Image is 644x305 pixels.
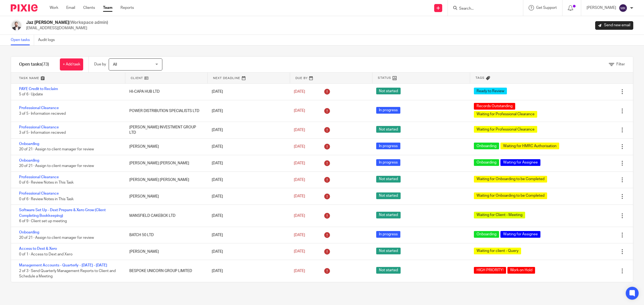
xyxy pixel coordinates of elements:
span: Waiting for Client - Meeting [474,212,525,218]
span: [DATE] [294,128,305,132]
div: [DATE] [206,106,289,116]
span: In progress [376,231,400,238]
img: 48292-0008-compressed%20square.jpg [11,20,22,31]
a: Onboarding [19,142,39,146]
span: Tags [475,76,485,80]
div: [PERSON_NAME] [124,191,206,202]
a: Access to Dext & Xero [19,247,57,251]
span: [DATE] [294,195,305,198]
a: Onboarding [19,159,39,162]
div: [DATE] [206,210,289,221]
span: 0 of 6 · Review Notes in This Task [19,197,74,201]
span: In progress [376,159,400,166]
a: Onboarding [19,230,39,234]
span: Onboarding [474,143,499,149]
span: Work on Hold [507,267,535,274]
span: 0 of 1 · Access to Dext and Xero [19,252,72,256]
a: Open tasks [11,35,34,45]
p: [PERSON_NAME] [587,5,616,10]
span: Not started [376,126,401,133]
div: [DATE] [206,86,289,97]
span: 3 of 5 · Information recieved [19,131,66,135]
a: Clients [83,5,95,10]
div: HI-CAPA HUB LTD [124,86,206,97]
h1: Open tasks [19,62,49,67]
a: Email [66,5,75,10]
a: Work [50,5,58,10]
span: 3 of 5 · Information recieved [19,112,66,116]
a: Audit logs [38,35,59,45]
span: Records Outstanding [474,103,515,110]
span: Ready to Review [474,88,507,94]
span: Waiting for Assignee [500,231,540,238]
div: [PERSON_NAME] INVESTMENT GROUP LTD [124,122,206,138]
div: [DATE] [206,141,289,152]
a: PAYE Credit to Reclaim [19,87,58,91]
span: In progress [376,143,400,149]
span: Waiting for Professional Clearance [474,126,537,133]
span: [DATE] [294,178,305,182]
div: [PERSON_NAME] [PERSON_NAME] [124,174,206,185]
span: Waiting for HMRC Authorisation [500,143,559,149]
span: [DATE] [294,250,305,254]
span: [DATE] [294,269,305,273]
span: [DATE] [294,145,305,148]
span: 6 of 9 · Client set up meeting [19,219,67,223]
div: [PERSON_NAME] [PERSON_NAME] [124,158,206,169]
span: In progress [376,107,400,114]
div: [DATE] [206,230,289,240]
div: BATCH 50 LTD [124,230,206,240]
span: Status [378,76,391,80]
a: Reports [120,5,134,10]
div: [DATE] [206,191,289,202]
span: Not started [376,88,401,94]
a: Management Accounts - Quarterly - [DATE] - [DATE] [19,263,107,267]
div: [DATE] [206,266,289,276]
div: POWER DISTRIBUTION SPECIALISTS LTD [124,106,206,116]
span: [DATE] [294,109,305,113]
span: 2 of 3 · Send Quarterly Management Reports to Client and Schedule a Meeting [19,269,116,278]
span: 20 of 21 · Assign to client manager for review [19,147,94,151]
span: Waiting for Professional Clearance [474,111,537,118]
span: Not started [376,267,401,274]
a: Send new email [595,21,633,30]
span: [DATE] [294,90,305,94]
span: [DATE] [294,233,305,237]
div: [DATE] [206,125,289,135]
span: Waiting for Assignee [500,159,540,166]
span: (73) [42,62,49,66]
div: BESPOKE UNICORN GROUP LIMITED [124,266,206,276]
span: 5 of 6 · Update [19,93,43,96]
span: Get Support [536,6,557,10]
img: svg%3E [619,4,627,12]
a: + Add task [60,58,83,70]
p: [EMAIL_ADDRESS][DOMAIN_NAME] [26,25,108,31]
a: Professional Clearance [19,125,59,129]
a: Team [103,5,112,10]
a: Software Set Up - Dext Prepare & Xero Grow (Client Completing Bookkeeping) [19,208,106,217]
div: [PERSON_NAME] [124,246,206,257]
span: 20 of 21 · Assign to client manager for review [19,164,94,168]
input: Search [459,6,507,11]
span: Not started [376,176,401,183]
div: MANSFIELD CAKEBOX LTD [124,210,206,221]
span: Waiting for Onboarding to be Completed [474,176,547,183]
span: Not started [376,192,401,199]
span: Filter [616,62,625,66]
span: Not started [376,212,401,218]
a: Professional Clearance [19,175,59,179]
span: 0 of 6 · Review Notes in This Task [19,181,74,184]
span: All [113,63,117,66]
div: [DATE] [206,158,289,169]
span: (Workspace admin) [69,20,108,25]
span: 20 of 21 · Assign to client manager for review [19,236,94,240]
span: Waiting for Onboarding to be Completed [474,192,547,199]
span: Onboarding [474,231,499,238]
span: [DATE] [294,214,305,218]
a: Professional Clearance [19,106,59,110]
img: Pixie [11,4,38,12]
div: [DATE] [206,246,289,257]
p: Due by [94,62,106,67]
span: HIGH PRIORITY! [474,267,506,274]
div: [PERSON_NAME] [124,141,206,152]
